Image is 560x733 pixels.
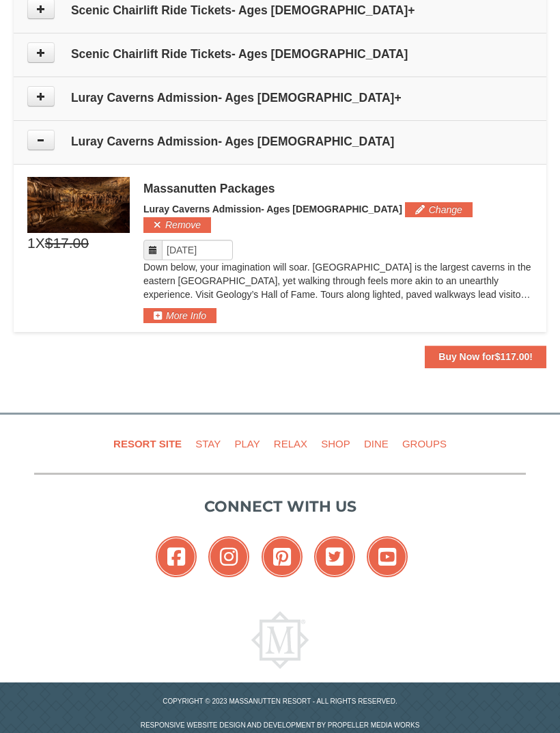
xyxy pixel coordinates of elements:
[27,177,130,233] img: 6619879-49-cfcc8d86.jpg
[143,204,402,215] span: Luray Caverns Admission- Ages [DEMOGRAPHIC_DATA]
[268,428,313,459] a: Relax
[143,260,533,301] p: Down below, your imagination will soar. [GEOGRAPHIC_DATA] is the largest caverns in the eastern [...
[34,495,526,518] p: Connect with us
[229,428,265,459] a: Play
[36,233,45,253] span: X
[27,233,36,253] span: 1
[359,428,394,459] a: Dine
[495,351,530,362] span: $117.00
[27,135,533,148] h4: Luray Caverns Admission- Ages [DEMOGRAPHIC_DATA]
[24,696,536,706] p: Copyright © 2023 Massanutten Resort - All Rights Reserved.
[425,346,546,368] button: Buy Now for$117.00!
[438,351,533,362] strong: Buy Now for !
[45,233,89,253] span: $17.00
[27,91,533,105] h4: Luray Caverns Admission- Ages [DEMOGRAPHIC_DATA]+
[251,611,309,669] img: Massanutten Resort Logo
[316,428,356,459] a: Shop
[108,428,187,459] a: Resort Site
[143,217,211,232] button: Remove
[143,308,216,323] button: More Info
[397,428,452,459] a: Groups
[405,202,473,217] button: Change
[27,3,533,17] h4: Scenic Chairlift Ride Tickets- Ages [DEMOGRAPHIC_DATA]+
[141,721,420,729] a: Responsive website design and development by Propeller Media Works
[190,428,226,459] a: Stay
[143,182,533,195] div: Massanutten Packages
[27,47,533,61] h4: Scenic Chairlift Ride Tickets- Ages [DEMOGRAPHIC_DATA]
